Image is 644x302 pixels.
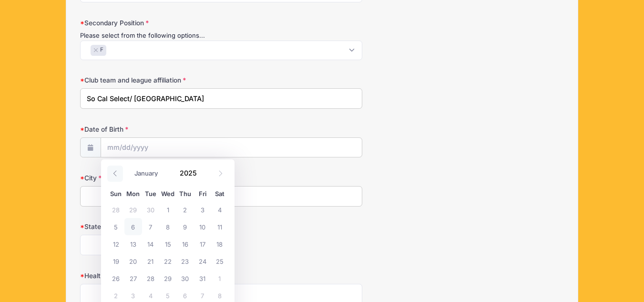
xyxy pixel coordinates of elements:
[194,270,211,287] span: October 31, 2025
[211,218,228,235] span: October 11, 2025
[107,201,124,218] span: September 28, 2025
[142,201,159,218] span: September 30, 2025
[159,191,176,197] span: Wed
[194,191,211,197] span: Fri
[80,271,241,281] label: Health Concerns (if any)
[124,270,142,287] span: October 27, 2025
[194,218,211,235] span: October 10, 2025
[194,235,211,252] span: October 17, 2025
[142,270,159,287] span: October 28, 2025
[211,270,228,287] span: November 1, 2025
[211,252,228,270] span: October 25, 2025
[107,270,124,287] span: October 26, 2025
[211,235,228,252] span: October 18, 2025
[176,252,194,270] span: October 23, 2025
[124,252,142,270] span: October 20, 2025
[107,218,124,235] span: October 5, 2025
[100,46,103,54] span: F
[142,218,159,235] span: October 7, 2025
[101,137,362,158] input: mm/dd/yyyy
[194,201,211,218] span: October 3, 2025
[176,191,194,197] span: Thu
[194,252,211,270] span: October 24, 2025
[175,166,206,180] input: Year
[80,222,241,231] label: State
[124,218,142,235] span: October 6, 2025
[142,191,159,197] span: Tue
[159,235,176,252] span: October 15, 2025
[159,201,176,218] span: October 1, 2025
[124,201,142,218] span: September 29, 2025
[142,235,159,252] span: October 14, 2025
[159,218,176,235] span: October 8, 2025
[211,191,228,197] span: Sat
[176,201,194,218] span: October 2, 2025
[124,191,142,197] span: Mon
[80,75,241,85] label: Club team and league affiliation
[124,235,142,252] span: October 13, 2025
[80,18,241,28] label: Secondary Position
[176,218,194,235] span: October 9, 2025
[176,270,194,287] span: October 30, 2025
[80,31,362,41] div: Please select from the following options...
[211,201,228,218] span: October 4, 2025
[107,235,124,252] span: October 12, 2025
[159,252,176,270] span: October 22, 2025
[93,48,99,52] button: Remove item
[176,235,194,252] span: October 16, 2025
[142,252,159,270] span: October 21, 2025
[159,270,176,287] span: October 29, 2025
[130,167,172,180] select: Month
[85,45,91,54] textarea: Search
[80,173,241,183] label: City
[107,191,124,197] span: Sun
[80,125,241,134] label: Date of Birth
[107,252,124,270] span: October 19, 2025
[91,45,106,56] li: F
